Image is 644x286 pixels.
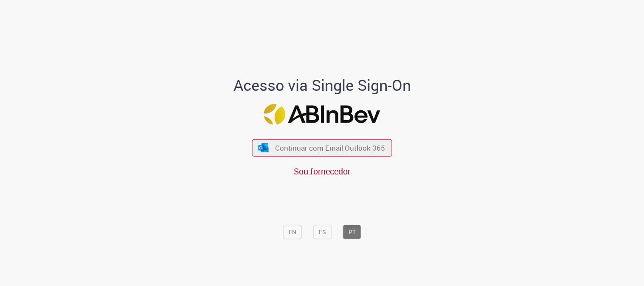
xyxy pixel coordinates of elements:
img: Logo ABInBev [264,104,380,124]
a: Sou fornecedor [294,165,351,177]
button: PT [343,225,361,239]
span: Continuar com Email Outlook 365 [275,143,385,153]
button: ES [313,225,332,239]
button: EN [283,225,302,239]
h1: Acesso via Single Sign-On [204,77,440,94]
button: ícone Azure/Microsoft 360 Continuar com Email Outlook 365 [252,139,392,157]
img: ícone Azure/Microsoft 360 [257,143,269,152]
